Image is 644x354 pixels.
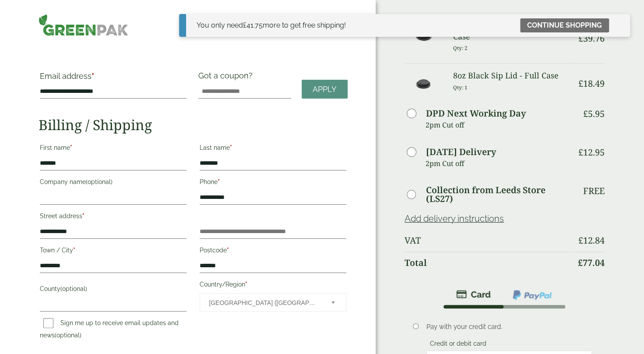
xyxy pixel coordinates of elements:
span: £ [583,108,588,120]
span: £ [243,21,246,29]
p: 2pm Cut off [426,157,572,170]
p: Free [583,186,605,196]
label: DPD Next Working Day [426,109,526,118]
abbr: required [91,71,94,81]
a: Apply [302,80,348,99]
th: VAT [405,230,572,251]
span: £ [578,234,583,246]
span: Apply [313,85,337,94]
abbr: required [70,144,72,151]
label: Email address [40,72,187,85]
a: Add delivery instructions [405,213,504,224]
span: (optional) [55,332,81,339]
span: (optional) [86,178,113,185]
span: £ [578,78,583,89]
abbr: required [82,212,84,219]
h3: 8oz Black Sip Lid - Full Case [453,71,571,81]
div: You only need more to get free shipping! [197,20,346,31]
h2: Billing / Shipping [39,117,348,133]
label: Country/Region [200,278,346,293]
span: £ [578,257,583,269]
abbr: required [245,281,247,288]
span: (optional) [60,285,87,292]
label: Credit or debit card [426,340,490,350]
th: Total [405,252,572,273]
label: Phone [200,176,346,191]
bdi: 5.95 [583,108,605,120]
span: 41.75 [243,21,263,29]
bdi: 12.84 [578,234,605,246]
input: Sign me up to receive email updates and news(optional) [43,318,53,328]
span: Country/Region [200,293,346,312]
span: United Kingdom (UK) [209,294,320,312]
label: [DATE] Delivery [426,148,496,156]
label: Got a coupon? [198,71,256,85]
label: County [40,283,187,297]
a: Continue shopping [520,18,609,32]
p: 2pm Cut off [426,118,572,131]
small: Qty: 2 [453,45,467,51]
abbr: required [73,247,75,254]
bdi: 77.04 [578,257,605,269]
img: stripe.png [456,289,491,300]
label: Town / City [40,244,187,259]
span: £ [578,146,583,158]
label: Collection from Leeds Store (LS27) [426,186,571,203]
img: ppcp-gateway.png [512,289,553,301]
abbr: required [230,144,232,151]
label: Sign me up to receive email updates and news [40,319,179,341]
bdi: 12.95 [578,146,605,158]
label: Last name [200,142,346,156]
label: Postcode [200,244,346,259]
label: Company name [40,176,187,191]
abbr: required [227,247,229,254]
label: First name [40,142,187,156]
p: Pay with your credit card. [426,322,592,332]
small: Qty: 1 [453,84,467,91]
abbr: required [218,178,220,185]
bdi: 18.49 [578,78,605,89]
label: Street address [40,210,187,225]
img: GreenPak Supplies [39,14,128,36]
